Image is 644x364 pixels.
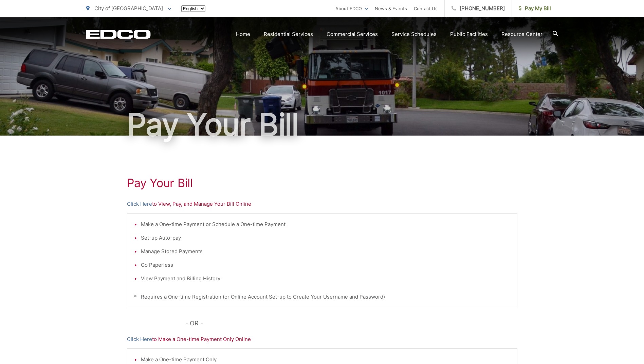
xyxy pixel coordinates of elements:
[335,4,368,13] a: About EDCO
[127,335,517,343] p: to Make a One-time Payment Only Online
[86,29,151,39] a: EDCD logo. Return to the homepage.
[134,293,510,301] p: * Requires a One-time Registration (or Online Account Set-up to Create Your Username and Password)
[264,30,313,38] a: Residential Services
[141,275,510,283] li: View Payment and Billing History
[127,200,152,208] a: Click Here
[391,30,437,38] a: Service Schedules
[519,4,551,13] span: Pay My Bill
[127,200,517,208] p: to View, Pay, and Manage Your Bill Online
[375,4,407,13] a: News & Events
[141,261,510,269] li: Go Paperless
[141,247,510,256] li: Manage Stored Payments
[236,30,250,38] a: Home
[141,356,510,364] li: Make a One-time Payment Only
[450,30,488,38] a: Public Facilities
[141,220,510,228] li: Make a One-time Payment or Schedule a One-time Payment
[414,4,438,13] a: Contact Us
[185,318,517,328] p: - OR -
[127,335,152,343] a: Click Here
[501,30,542,38] a: Resource Center
[127,176,517,190] h1: Pay Your Bill
[86,108,558,142] h1: Pay Your Bill
[327,30,378,38] a: Commercial Services
[94,5,163,12] span: City of [GEOGRAPHIC_DATA]
[141,234,510,242] li: Set-up Auto-pay
[181,5,205,12] select: Select a language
